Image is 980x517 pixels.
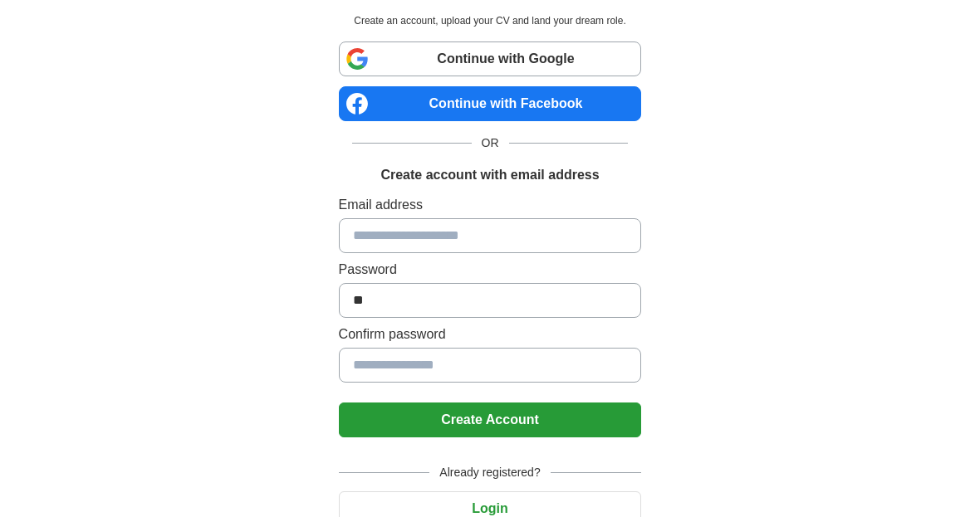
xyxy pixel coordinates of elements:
[339,86,642,121] a: Continue with Facebook
[339,195,642,215] label: Email address
[339,260,642,280] label: Password
[339,324,642,344] label: Confirm password
[339,501,642,515] a: Login
[429,464,550,481] span: Already registered?
[339,402,642,437] button: Create Account
[472,134,509,152] span: OR
[380,165,599,185] h1: Create account with email address
[339,41,642,76] a: Continue with Google
[342,13,639,28] p: Create an account, upload your CV and land your dream role.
